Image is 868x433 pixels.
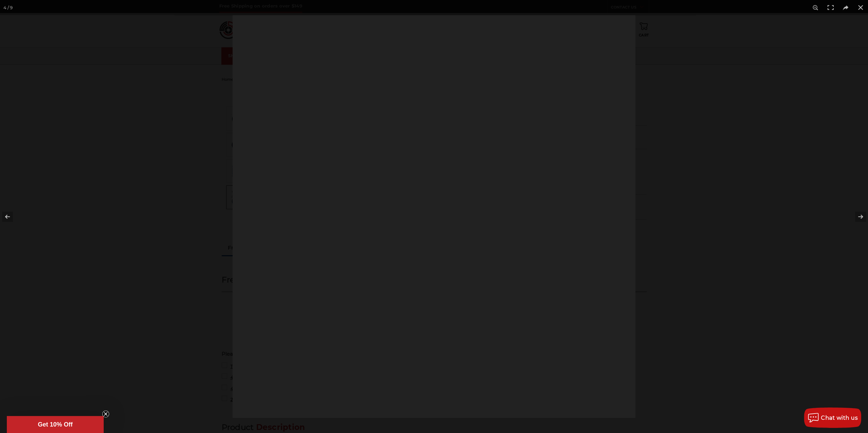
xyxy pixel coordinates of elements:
button: Close teaser [102,411,109,417]
button: Chat with us [804,407,861,428]
span: Chat with us [821,415,858,421]
span: Get 10% Off [38,421,73,428]
div: Get 10% OffClose teaser [7,416,104,433]
button: Next (arrow right) [844,200,868,234]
